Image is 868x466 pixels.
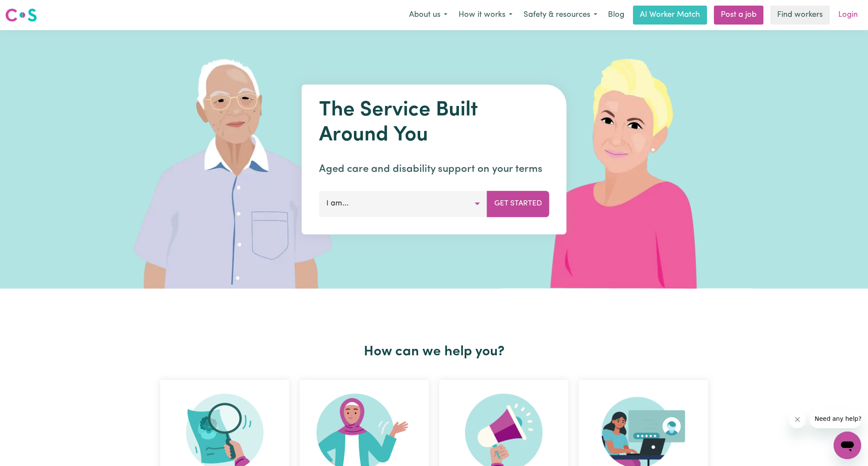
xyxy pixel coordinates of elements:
[789,411,806,428] iframe: Close message
[809,409,861,428] iframe: Message from company
[319,191,487,217] button: I am...
[5,5,37,25] a: Careseekers logo
[5,6,52,13] span: Need any help?
[155,344,713,360] h2: How can we help you?
[319,162,549,177] p: Aged care and disability support on your terms
[633,6,707,25] a: AI Worker Match
[714,6,763,25] a: Post a job
[403,6,453,24] button: About us
[487,191,549,217] button: Get Started
[453,6,518,24] button: How it works
[603,6,629,25] a: Blog
[770,6,830,25] a: Find workers
[319,98,549,148] h1: The Service Built Around You
[833,6,863,25] a: Login
[834,432,861,459] iframe: Button to launch messaging window
[518,6,603,24] button: Safety & resources
[5,7,37,23] img: Careseekers logo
